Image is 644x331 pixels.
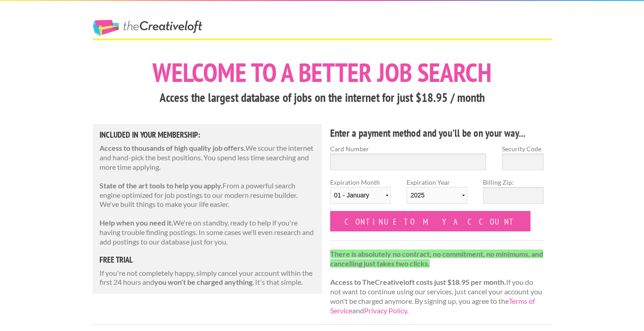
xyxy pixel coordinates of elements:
strong: Help when you need it. [99,218,173,227]
label: Expiration Year [407,177,467,211]
strong: Access to thousands of high quality job offers. [99,144,246,152]
label: Billing Zip: [483,177,544,187]
strong: Access to TheCreativeloft costs just $18.95 per month. [330,278,506,286]
h3: Access the largest database of jobs on the internet for just $18.95 / month [93,89,552,106]
strong: you won't be charged anything [154,278,252,286]
p: If you're not completely happy, simply cancel your account within the first 24 hours and . It's t... [99,269,316,288]
strong: There is absolutely no contract, no commitment, no minimums, and cancelling just takes two clicks. [330,249,543,268]
h5: free trial [99,256,316,264]
strong: State of the art tools to help you apply. [99,181,223,190]
p: If you do not want to continue using our services, just cancel your account you won't be charged ... [330,249,544,316]
select: Expiration Year [407,187,467,204]
select: Expiration Month [330,187,391,204]
p: We're on standby, ready to help if you're having trouble finding postings. In some cases we'll ev... [99,218,316,246]
h5: Included in Your Membership: [99,131,316,139]
a: The Creative Loft [93,20,202,36]
label: Expiration Month [330,177,391,211]
h4: Enter a payment method and you'll be on your way... [330,126,544,140]
p: From a powerful search engine optimized for job postings to our modern resume builder. We've buil... [99,181,316,209]
label: Card Number [330,144,487,154]
a: Terms of Service [330,297,535,315]
h1: Welcome to a better job search [93,59,552,86]
a: Privacy Policy [364,306,407,315]
label: Security Code [502,144,544,154]
input: Continue to my account [330,211,531,231]
p: We scour the internet and hand-pick the best positions. You spend less time searching and more ti... [99,144,316,172]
